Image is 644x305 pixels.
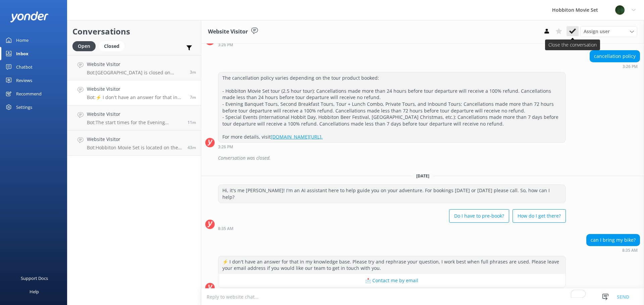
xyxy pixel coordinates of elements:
[30,285,39,298] div: Help
[87,70,185,76] p: Bot: [GEOGRAPHIC_DATA] is closed on [DATE], [DATE]. However, there is a special Hobbiton Christma...
[87,136,182,143] h4: Website Visitor
[218,42,566,47] div: Sep 06 2025 03:26pm (UTC +12:00) Pacific/Auckland
[87,145,182,151] p: Bot: Hobbiton Movie Set is located on the North Island of [GEOGRAPHIC_DATA].
[205,152,640,164] div: 2025-09-06T04:11:55.589
[584,28,610,35] span: Assign user
[10,11,49,22] img: yonder-white-logo.png
[218,145,233,149] strong: 3:26 PM
[218,227,233,231] strong: 8:35 AM
[21,272,48,285] div: Support Docs
[201,289,644,305] textarea: To enrich screen reader interactions, please activate Accessibility in Grammarly extension settings
[513,209,566,223] button: How do I get there?
[16,47,29,60] div: Inbox
[271,134,323,140] a: [DOMAIN_NAME][URL].
[16,87,42,100] div: Recommend
[67,55,201,80] a: Website VisitorBot:[GEOGRAPHIC_DATA] is closed on [DATE], [DATE]. However, there is a special Hob...
[218,152,640,164] div: Conversation was closed.
[87,61,185,68] h4: Website Visitor
[580,26,637,37] div: Assign User
[16,74,32,87] div: Reviews
[187,120,196,125] span: Sep 11 2025 08:32am (UTC +12:00) Pacific/Auckland
[218,185,566,203] div: Hi, it's me [PERSON_NAME]! I'm an AI assistant here to help guide you on your adventure. For book...
[16,100,32,114] div: Settings
[87,120,182,126] p: Bot: The start times for the Evening Banquet Tour vary by season and daylight hours. Please check...
[72,25,196,38] h2: Conversations
[449,209,509,223] button: Do I have to pre-book?
[218,72,566,143] div: The cancellation policy varies depending on the tour product booked: - Hobbiton Movie Set tour (2...
[218,43,233,47] strong: 3:26 PM
[16,60,33,74] div: Chatbot
[67,131,201,156] a: Website VisitorBot:Hobbiton Movie Set is located on the North Island of [GEOGRAPHIC_DATA].43m
[67,80,201,105] a: Website VisitorBot:⚡ I don't have an answer for that in my knowledge base. Please try and rephras...
[412,173,433,179] span: [DATE]
[99,41,124,51] div: Closed
[72,41,96,51] div: Open
[67,105,201,131] a: Website VisitorBot:The start times for the Evening Banquet Tour vary by season and daylight hours...
[586,248,640,252] div: Sep 11 2025 08:35am (UTC +12:00) Pacific/Auckland
[615,5,625,15] img: 34-1625720359.png
[208,27,248,36] h3: Website Visitor
[190,69,196,75] span: Sep 11 2025 08:39am (UTC +12:00) Pacific/Auckland
[87,85,185,93] h4: Website Visitor
[187,145,196,150] span: Sep 11 2025 07:59am (UTC +12:00) Pacific/Auckland
[623,65,638,69] strong: 3:26 PM
[87,94,185,100] p: Bot: ⚡ I don't have an answer for that in my knowledge base. Please try and rephrase your questio...
[218,226,566,231] div: Sep 11 2025 08:35am (UTC +12:00) Pacific/Auckland
[190,94,196,100] span: Sep 11 2025 08:35am (UTC +12:00) Pacific/Auckland
[87,110,182,118] h4: Website Visitor
[218,274,566,287] button: 📩 Contact me by email
[16,33,29,47] div: Home
[218,144,566,149] div: Sep 06 2025 03:26pm (UTC +12:00) Pacific/Auckland
[218,256,566,274] div: ⚡ I don't have an answer for that in my knowledge base. Please try and rephrase your question, I ...
[590,51,640,62] div: cancellation policy
[590,64,640,69] div: Sep 06 2025 03:26pm (UTC +12:00) Pacific/Auckland
[99,42,128,50] a: Closed
[72,42,99,50] a: Open
[622,248,638,252] strong: 8:35 AM
[587,234,640,246] div: can I bring my bike?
